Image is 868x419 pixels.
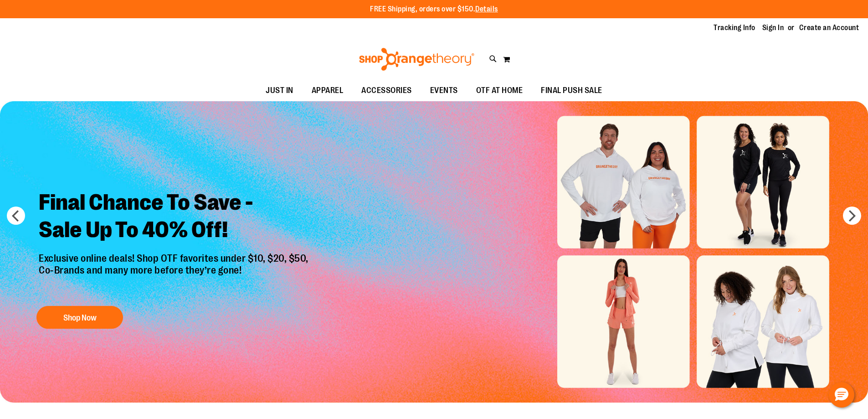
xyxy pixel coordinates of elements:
a: EVENTS [421,80,467,101]
a: JUST IN [257,80,303,101]
span: ACCESSORIES [361,80,412,101]
span: OTF AT HOME [476,80,523,101]
h2: Final Chance To Save - Sale Up To 40% Off! [32,182,318,253]
span: APPAREL [312,80,344,101]
span: EVENTS [430,80,458,101]
button: Hello, have a question? Let’s chat. [829,382,854,408]
span: JUST IN [266,80,293,101]
a: Final Chance To Save -Sale Up To 40% Off! Exclusive online deals! Shop OTF favorites under $10, $... [32,182,318,334]
p: Exclusive online deals! Shop OTF favorites under $10, $20, $50, Co-Brands and many more before th... [32,253,318,297]
button: Shop Now [36,306,123,329]
a: ACCESSORIES [352,80,421,101]
a: OTF AT HOME [467,80,532,101]
a: Sign In [762,23,784,33]
span: FINAL PUSH SALE [541,80,602,101]
a: APPAREL [303,80,353,101]
button: next [843,207,861,225]
button: prev [7,207,25,225]
a: Tracking Info [714,23,755,33]
img: Shop Orangetheory [358,48,476,71]
p: FREE Shipping, orders over $150. [370,4,498,15]
a: Create an Account [799,23,859,33]
a: Details [475,5,498,13]
a: FINAL PUSH SALE [532,80,611,101]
